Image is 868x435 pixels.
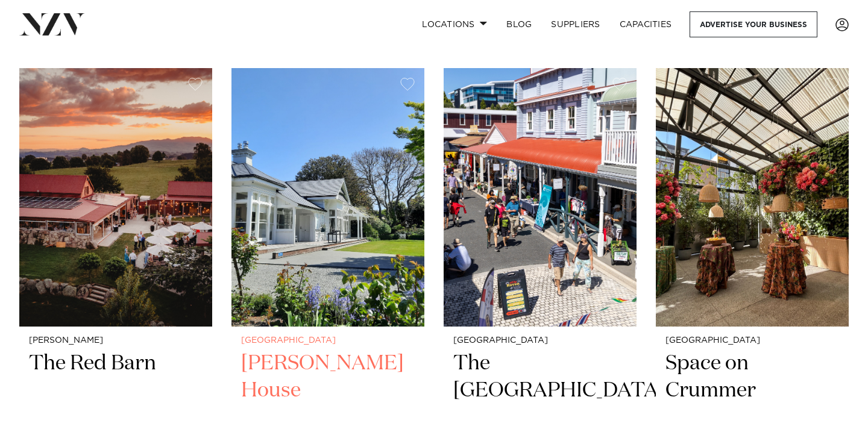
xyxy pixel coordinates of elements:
[241,350,415,431] h2: [PERSON_NAME] House
[610,11,682,37] a: Capacities
[665,350,839,431] h2: Space on Crummer
[19,13,85,35] img: nzv-logo.png
[690,11,817,37] a: Advertise your business
[412,11,497,37] a: Locations
[453,350,627,431] h2: The [GEOGRAPHIC_DATA]
[241,336,415,345] small: [GEOGRAPHIC_DATA]
[29,336,203,345] small: [PERSON_NAME]
[29,350,203,431] h2: The Red Barn
[665,336,839,345] small: [GEOGRAPHIC_DATA]
[541,11,609,37] a: SUPPLIERS
[453,336,627,345] small: [GEOGRAPHIC_DATA]
[497,11,541,37] a: BLOG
